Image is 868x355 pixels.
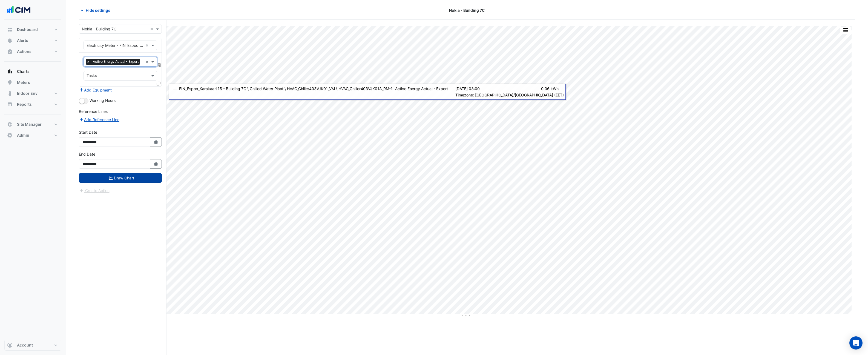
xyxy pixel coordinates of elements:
app-icon: Indoor Env [7,91,13,96]
button: Add Equipment [79,87,112,93]
span: Clear [145,59,150,65]
button: Hide settings [79,5,114,15]
app-icon: Reports [7,102,13,107]
div: Tasks [86,73,97,80]
span: Choose Function [157,63,162,67]
div: Open Intercom Messenger [849,336,863,350]
button: Meters [4,77,61,88]
button: Charts [4,66,61,77]
button: Dashboard [4,24,61,35]
span: Clear [145,42,150,48]
span: Nokia - Building 7C [449,7,485,13]
label: End Date [79,151,95,157]
img: Company Logo [7,4,31,15]
span: Meters [17,80,30,85]
span: Admin [17,133,29,138]
app-icon: Admin [7,133,13,138]
app-icon: Charts [7,69,13,74]
span: Active Energy Actual - Export [91,59,140,64]
app-escalated-ticket-create-button: Please draw the charts first [79,188,110,192]
span: Alerts [17,38,28,43]
button: Account [4,340,61,351]
app-icon: Actions [7,49,13,54]
span: Indoor Env [17,91,38,96]
span: Site Manager [17,122,42,127]
span: Reports [17,102,32,107]
button: Actions [4,46,61,57]
app-icon: Alerts [7,38,13,43]
span: Account [17,342,33,348]
label: Start Date [79,129,97,135]
span: Dashboard [17,27,38,32]
button: Alerts [4,35,61,46]
app-icon: Site Manager [7,122,13,127]
span: Actions [17,49,31,54]
span: Charts [17,69,30,74]
fa-icon: Select Date [154,162,159,166]
button: Site Manager [4,119,61,130]
button: Admin [4,130,61,141]
span: Hide settings [86,7,110,13]
button: Draw Chart [79,173,162,183]
span: × [86,59,91,64]
app-icon: Dashboard [7,27,13,32]
span: Working Hours [90,98,116,103]
span: Clone Favourites and Tasks from this Equipment to other Equipment [157,81,160,86]
button: Reports [4,99,61,110]
app-icon: Meters [7,80,13,85]
span: Clear [150,26,155,32]
label: Reference Lines [79,108,108,114]
button: More Options [840,27,851,34]
button: Indoor Env [4,88,61,99]
fa-icon: Select Date [154,140,159,144]
button: Add Reference Line [79,116,120,123]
